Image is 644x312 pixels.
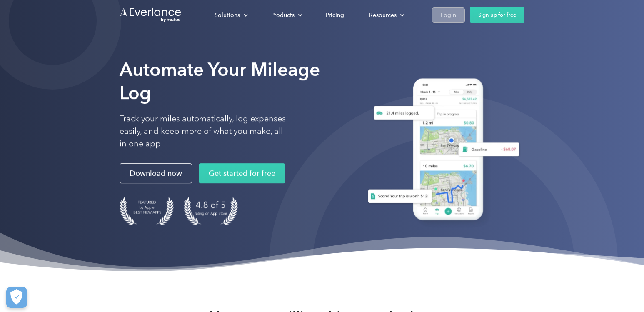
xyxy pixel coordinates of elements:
div: Products [271,10,295,20]
a: Login [432,7,465,23]
a: Get started for free [199,163,285,183]
div: Solutions [215,10,240,20]
img: Badge for Featured by Apple Best New Apps [120,197,174,225]
div: Login [441,10,456,20]
img: Everlance, mileage tracker app, expense tracking app [358,72,524,230]
img: 4.9 out of 5 stars on the app store [184,197,238,225]
div: Pricing [326,10,344,20]
p: Track your miles automatically, log expenses easily, and keep more of what you make, all in one app [120,112,286,150]
div: Resources [361,8,411,22]
div: Resources [369,10,397,20]
button: Cookies Settings [6,287,27,308]
a: Go to homepage [120,7,182,23]
a: Pricing [317,8,352,22]
div: Solutions [206,8,255,22]
strong: Automate Your Mileage Log [120,58,320,104]
a: Sign up for free [470,7,524,23]
div: Products [263,8,309,22]
a: Download now [120,163,192,183]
